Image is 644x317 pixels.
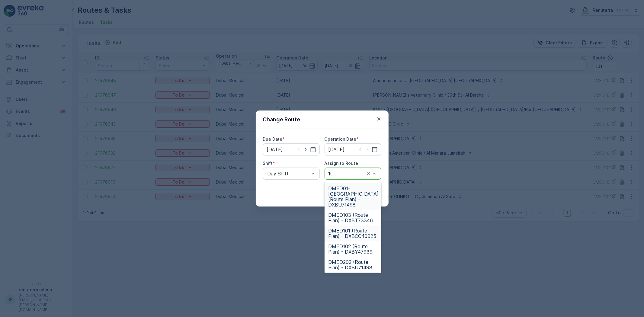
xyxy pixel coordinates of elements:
label: Due Date [263,136,283,142]
p: Change Route [263,115,300,124]
label: Operation Date [325,136,357,142]
label: Shift [263,161,273,166]
span: DMED101 (Route Plan) - DXBCC40925 [328,228,378,239]
span: DMED102 (Route Plan) - DXBY47939 [328,244,378,255]
span: DMED202 (Route Plan) - DXBU71498 [328,259,378,270]
span: DMED01-[GEOGRAPHIC_DATA] (Route Plan) - DXBU71498 [328,186,379,207]
label: Assign to Route [325,161,358,166]
input: dd/mm/yyyy [325,143,381,155]
input: dd/mm/yyyy [263,143,320,155]
span: DMED103 (Route Plan) - DXBT73346 [328,212,378,223]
